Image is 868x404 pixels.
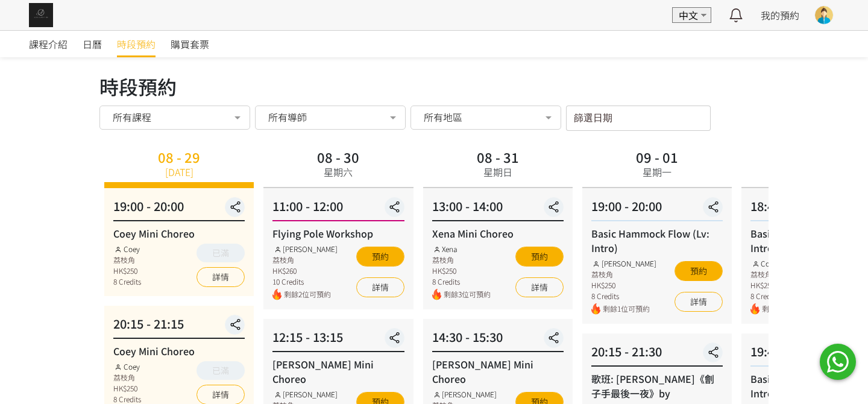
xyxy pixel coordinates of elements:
input: 篩選日期 [566,106,711,131]
a: 日曆 [83,31,102,57]
div: Coey [113,244,141,254]
a: 我的預約 [761,8,799,22]
div: 14:30 - 15:30 [432,328,564,352]
span: 時段預約 [117,37,156,51]
div: 08 - 31 [477,150,519,163]
div: 08 - 29 [158,150,200,163]
button: 已滿 [197,244,245,262]
a: 詳情 [197,267,245,287]
div: 荔枝角 [432,254,491,265]
a: 詳情 [675,292,723,312]
div: [PERSON_NAME] Mini Choreo [432,357,564,386]
a: 課程介紹 [29,31,68,57]
img: fire.png [272,289,281,300]
a: 詳情 [356,277,404,297]
img: img_61c0148bb0266 [29,3,53,27]
span: 剩餘3位可預約 [444,289,491,300]
div: Coey [113,361,141,372]
span: 剩餘2位可預約 [284,289,338,300]
div: 19:00 - 20:00 [113,197,245,221]
div: [PERSON_NAME] Mini Choreo [272,357,404,386]
div: HK$250 [113,265,141,276]
span: 日曆 [83,37,102,51]
div: [PERSON_NAME] [591,258,656,269]
div: 荔枝角 [750,269,809,280]
div: 8 Credits [113,276,141,287]
div: 荔枝角 [113,254,141,265]
div: [PERSON_NAME] [272,389,338,400]
div: 星期一 [643,165,671,179]
div: 8 Credits [591,291,656,301]
div: 荔枝角 [591,269,656,280]
div: HK$250 [750,280,809,291]
div: 09 - 01 [636,150,678,163]
div: 08 - 30 [317,150,359,163]
div: 8 Credits [432,276,491,287]
div: 時段預約 [99,72,769,101]
div: HK$260 [272,265,338,276]
div: 20:15 - 21:30 [591,342,723,367]
span: 剩餘7位可預約 [762,303,809,315]
a: 詳情 [515,277,564,297]
a: 購買套票 [171,31,209,57]
div: HK$250 [113,383,141,394]
span: 所有課程 [113,111,151,123]
span: 課程介紹 [29,37,68,51]
div: HK$250 [432,265,491,276]
button: 預約 [356,247,404,267]
div: Coey [750,258,809,269]
div: 星期日 [483,165,512,179]
div: Coey Mini Choreo [113,344,245,358]
div: 13:00 - 14:00 [432,197,564,221]
button: 預約 [675,261,723,281]
span: 所有地區 [424,111,462,123]
span: 購買套票 [171,37,209,51]
button: 已滿 [197,361,245,380]
div: Flying Pole Workshop [272,226,404,241]
span: 所有導師 [268,111,307,123]
div: [DATE] [165,165,193,179]
div: 荔枝角 [113,372,141,383]
img: fire.png [591,303,600,315]
div: 20:15 - 21:15 [113,315,245,339]
div: HK$250 [591,280,656,291]
button: 預約 [515,247,564,267]
img: fire.png [750,303,759,315]
div: 星期六 [324,165,353,179]
div: 19:00 - 20:00 [591,197,723,221]
div: 10 Credits [272,276,338,287]
div: Xena [432,244,491,254]
div: 8 Credits [750,291,809,301]
div: 12:15 - 13:15 [272,328,404,352]
span: 剩餘1位可預約 [603,303,656,315]
img: fire.png [432,289,441,300]
a: 時段預約 [117,31,156,57]
div: [PERSON_NAME] [272,244,338,254]
div: 荔枝角 [272,254,338,265]
div: [PERSON_NAME] [432,389,497,400]
div: 11:00 - 12:00 [272,197,404,221]
div: Basic Hammock Flow (Lv: Intro) [591,226,723,255]
div: Coey Mini Choreo [113,226,245,241]
div: Xena Mini Choreo [432,226,564,241]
